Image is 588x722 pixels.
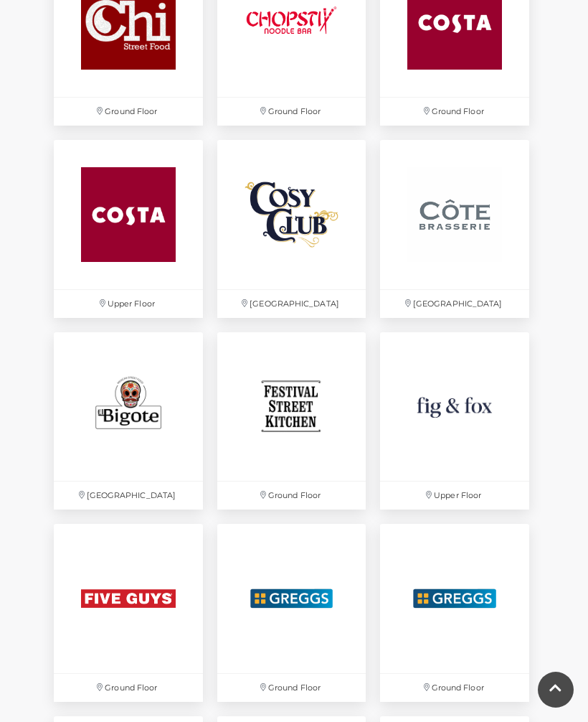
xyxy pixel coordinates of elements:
[54,98,203,126] p: Ground Floor
[210,133,374,325] a: [GEOGRAPHIC_DATA]
[380,98,529,126] p: Ground Floor
[54,482,203,510] p: [GEOGRAPHIC_DATA]
[210,517,374,709] a: Ground Floor
[217,98,366,126] p: Ground Floor
[380,290,529,318] p: [GEOGRAPHIC_DATA]
[217,674,366,702] p: Ground Floor
[380,674,529,702] p: Ground Floor
[47,325,210,517] a: [GEOGRAPHIC_DATA]
[47,517,210,709] a: Ground Floor
[54,674,203,702] p: Ground Floor
[217,290,366,318] p: [GEOGRAPHIC_DATA]
[373,517,536,709] a: Ground Floor
[217,482,366,510] p: Ground Floor
[210,325,374,517] a: Ground Floor
[47,133,210,325] a: Upper Floor
[54,290,203,318] p: Upper Floor
[373,325,536,517] a: Upper Floor
[380,482,529,510] p: Upper Floor
[373,133,536,325] a: [GEOGRAPHIC_DATA]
